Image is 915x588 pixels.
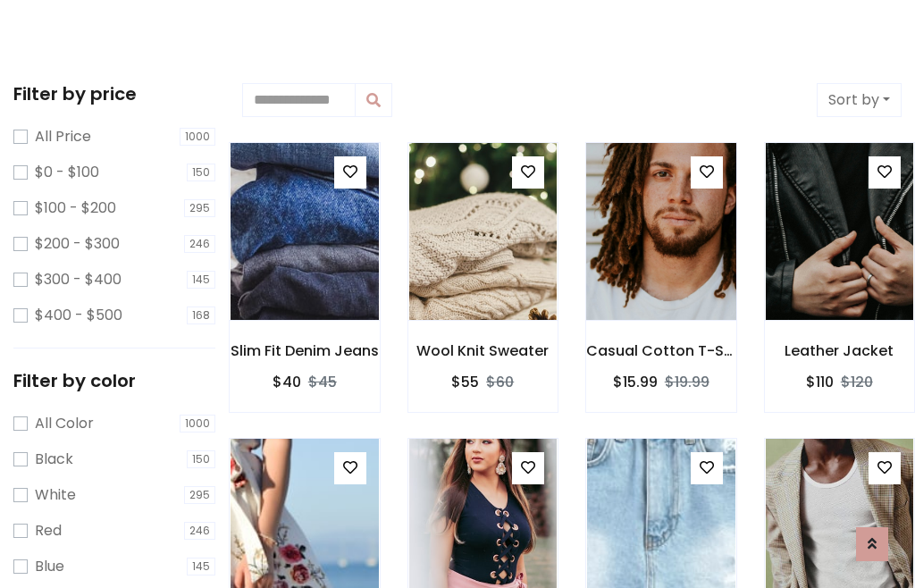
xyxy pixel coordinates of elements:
span: 150 [187,164,215,181]
label: All Price [35,126,91,147]
h5: Filter by color [13,370,215,391]
del: $60 [486,372,514,392]
h6: Casual Cotton T-Shirt [586,342,736,359]
label: $400 - $500 [35,305,122,326]
span: 1000 [180,415,215,433]
h6: $110 [806,374,834,391]
h5: Filter by price [13,83,215,105]
button: Sort by [817,83,902,117]
span: 145 [187,558,215,575]
span: 295 [184,199,215,217]
span: 168 [187,307,215,324]
del: $120 [841,372,873,392]
h6: Leather Jacket [765,342,915,359]
span: 246 [184,235,215,253]
label: Red [35,520,62,542]
label: $0 - $100 [35,162,99,183]
label: All Color [35,413,94,434]
label: White [35,484,76,506]
label: Black [35,449,73,470]
del: $19.99 [665,372,709,392]
label: $100 - $200 [35,197,116,219]
h6: $55 [451,374,479,391]
span: 295 [184,486,215,504]
h6: $40 [273,374,301,391]
h6: Slim Fit Denim Jeans [230,342,380,359]
del: $45 [308,372,337,392]
span: 246 [184,522,215,540]
span: 145 [187,271,215,289]
label: $200 - $300 [35,233,120,255]
span: 1000 [180,128,215,146]
h6: Wool Knit Sweater [408,342,558,359]
label: Blue [35,556,64,577]
h6: $15.99 [613,374,658,391]
label: $300 - $400 [35,269,122,290]
span: 150 [187,450,215,468]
